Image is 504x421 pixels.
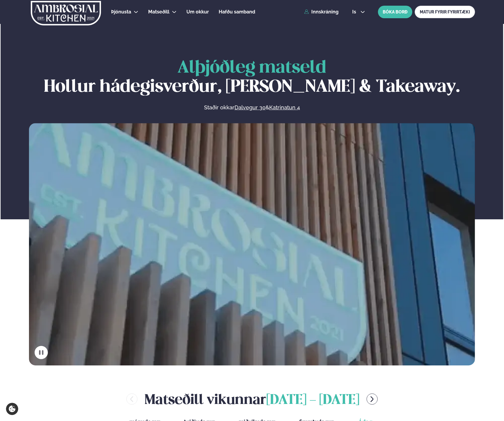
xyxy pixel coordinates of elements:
a: Um okkur [186,8,209,16]
a: Innskráning [304,9,338,15]
button: menu-btn-left [126,394,137,405]
a: Hafðu samband [219,8,255,16]
button: menu-btn-right [367,394,378,405]
a: Cookie settings [6,403,18,415]
span: is [352,10,358,14]
a: Þjónusta [111,8,131,16]
h2: Matseðill vikunnar [145,389,359,409]
span: Hafðu samband [219,9,255,15]
a: MATUR FYRIR FYRIRTÆKI [415,6,475,18]
button: BÓKA BORÐ [378,6,412,18]
a: Matseðill [148,8,169,16]
h1: Hollur hádegisverður, [PERSON_NAME] & Takeaway. [29,59,475,97]
span: [DATE] - [DATE] [266,394,359,407]
span: Um okkur [186,9,209,15]
a: Dalvegur 30 [235,104,266,111]
a: Katrinatun 4 [269,104,300,111]
span: Matseðill [148,9,169,15]
p: Staðir okkar & [139,104,365,111]
img: logo [30,1,102,25]
span: Þjónusta [111,9,131,15]
span: Alþjóðleg matseld [177,60,326,76]
button: is [347,10,370,14]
